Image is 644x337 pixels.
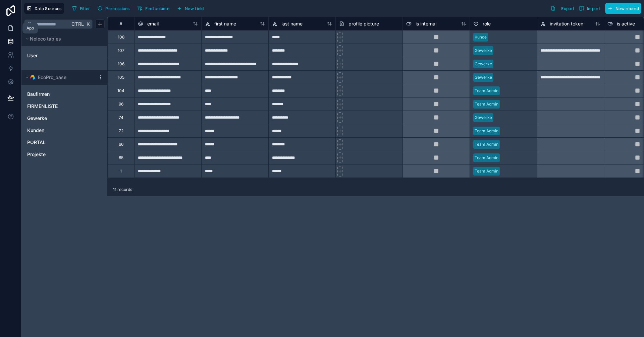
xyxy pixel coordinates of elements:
[38,74,66,81] span: EcoPro_base
[475,48,492,54] div: Gewerke
[26,25,34,31] div: App
[119,102,123,107] div: 96
[416,20,436,27] span: is internal
[27,127,44,134] span: Kunden
[577,3,602,14] button: Import
[27,103,58,110] span: FIRMENLISTE
[118,35,124,40] div: 108
[174,3,206,13] button: New field
[24,113,105,124] div: Gewerke
[24,137,105,148] div: PORTAL
[348,20,379,27] span: profile picture
[475,88,498,94] div: Team Admin
[24,125,105,136] div: Kunden
[24,73,95,82] button: Airtable LogoEcoPro_base
[475,115,492,121] div: Gewerke
[95,3,132,13] button: Permissions
[119,142,123,147] div: 66
[24,89,105,99] div: Baufirmen
[27,151,46,158] span: Projekte
[617,20,635,27] span: is active
[605,3,641,14] button: New record
[86,22,90,26] span: K
[95,3,135,13] a: Permissions
[24,149,105,160] div: Projekte
[185,6,204,11] span: New field
[35,6,62,11] span: Data Sources
[119,155,123,160] div: 65
[483,20,491,27] span: role
[27,91,50,97] span: Baufirmen
[118,75,124,80] div: 105
[475,101,498,107] div: Team Admin
[475,128,498,134] div: Team Admin
[30,75,35,80] img: Airtable Logo
[24,50,105,61] div: User
[475,34,487,40] div: Kunde
[113,21,129,26] div: #
[147,20,159,27] span: email
[30,36,61,42] span: Noloco tables
[475,155,498,161] div: Team Admin
[281,20,303,27] span: last name
[27,115,47,122] span: Gewerke
[475,141,498,147] div: Team Admin
[145,6,169,11] span: Find column
[119,128,123,134] div: 72
[24,34,101,44] button: Noloco tables
[615,6,639,11] span: New record
[27,151,88,158] a: Projekte
[27,52,82,59] a: User
[27,115,88,122] a: Gewerke
[118,48,124,53] div: 107
[550,20,583,27] span: invitation token
[27,103,88,110] a: FIRMENLISTE
[27,91,88,97] a: Baufirmen
[27,139,46,146] span: PORTAL
[69,3,93,13] button: Filter
[27,127,88,134] a: Kunden
[27,139,88,146] a: PORTAL
[118,61,124,67] div: 106
[80,6,90,11] span: Filter
[214,20,236,27] span: first name
[602,3,641,14] a: New record
[27,52,38,59] span: User
[587,6,600,11] span: Import
[561,6,574,11] span: Export
[475,74,492,80] div: Gewerke
[117,88,124,93] div: 104
[120,168,122,174] div: 1
[24,3,64,14] button: Data Sources
[113,187,132,192] span: 11 records
[135,3,172,13] button: Find column
[105,6,129,11] span: Permissions
[548,3,577,14] button: Export
[119,115,123,120] div: 74
[24,101,105,112] div: FIRMENLISTE
[475,168,498,174] div: Team Admin
[71,20,85,28] span: Ctrl
[475,61,492,67] div: Gewerke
